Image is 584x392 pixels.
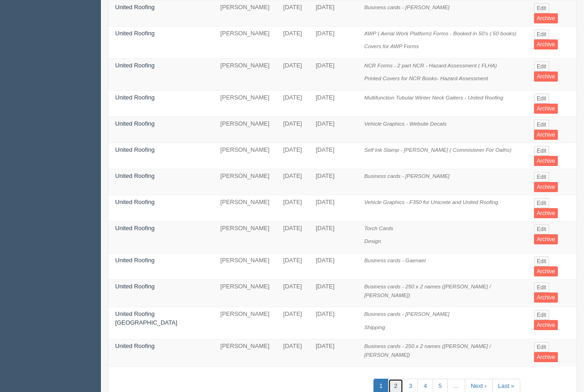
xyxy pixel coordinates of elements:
[534,130,558,140] a: Archive
[309,221,357,253] td: [DATE]
[115,4,155,11] a: United Roofing
[534,352,558,362] a: Archive
[213,26,276,58] td: [PERSON_NAME]
[364,43,419,49] i: Covers for AWP Forms
[276,307,309,339] td: [DATE]
[534,29,549,39] a: Edit
[213,90,276,116] td: [PERSON_NAME]
[534,146,549,156] a: Edit
[534,234,558,244] a: Archive
[364,147,512,153] i: Self Ink Stamp - [PERSON_NAME] ( Commisioner For Oaths)
[534,94,549,104] a: Edit
[364,30,517,36] i: AWP ( Aerial Work Platform) Forms - Booked in 50's ( 50 books)
[364,4,450,10] i: Business cards - [PERSON_NAME]
[115,225,155,232] a: United Roofing
[534,120,549,130] a: Edit
[534,156,558,166] a: Archive
[213,279,276,307] td: [PERSON_NAME]
[276,58,309,90] td: [DATE]
[309,307,357,339] td: [DATE]
[309,339,357,367] td: [DATE]
[309,90,357,116] td: [DATE]
[534,3,549,13] a: Edit
[364,283,491,298] i: Business cards - 250 x 2 names ([PERSON_NAME] / [PERSON_NAME])
[534,13,558,23] a: Archive
[115,172,155,179] a: United Roofing
[364,311,450,317] i: Business cards - [PERSON_NAME]
[309,26,357,58] td: [DATE]
[364,173,450,179] i: Business cards - [PERSON_NAME]
[364,199,498,205] i: Vehicle Graphics - F350 for Unicrete and United Roofing
[115,146,155,153] a: United Roofing
[534,224,549,234] a: Edit
[213,169,276,195] td: [PERSON_NAME]
[213,116,276,143] td: [PERSON_NAME]
[115,283,155,290] a: United Roofing
[534,282,549,293] a: Edit
[276,26,309,58] td: [DATE]
[115,310,177,326] a: United Roofing [GEOGRAPHIC_DATA]
[115,30,155,37] a: United Roofing
[534,320,558,330] a: Archive
[213,339,276,367] td: [PERSON_NAME]
[213,195,276,221] td: [PERSON_NAME]
[309,169,357,195] td: [DATE]
[364,62,497,68] i: NCR Forms - 2 part NCR - Hazard Assessment ( FLHA)
[534,293,558,303] a: Archive
[276,195,309,221] td: [DATE]
[213,58,276,90] td: [PERSON_NAME]
[276,143,309,169] td: [DATE]
[213,221,276,253] td: [PERSON_NAME]
[364,225,393,231] i: Torch Cards
[213,307,276,339] td: [PERSON_NAME]
[276,90,309,116] td: [DATE]
[364,94,503,100] i: Multifunction Tubular Winter Neck Gaiters - United Roofing
[115,257,155,264] a: United Roofing
[115,62,155,69] a: United Roofing
[115,342,155,349] a: United Roofing
[276,279,309,307] td: [DATE]
[534,61,549,72] a: Edit
[364,257,426,263] i: Business cards - Gaenael
[364,238,381,244] i: Design
[213,143,276,169] td: [PERSON_NAME]
[534,39,558,50] a: Archive
[534,198,549,208] a: Edit
[309,279,357,307] td: [DATE]
[534,342,549,352] a: Edit
[115,199,155,205] a: United Roofing
[309,58,357,90] td: [DATE]
[276,116,309,143] td: [DATE]
[534,310,549,320] a: Edit
[534,256,549,266] a: Edit
[534,182,558,192] a: Archive
[309,143,357,169] td: [DATE]
[276,221,309,253] td: [DATE]
[364,75,488,81] i: Printed Covers for NCR Books- Hazard Assessment
[534,104,558,114] a: Archive
[309,253,357,279] td: [DATE]
[309,116,357,143] td: [DATE]
[364,343,491,358] i: Business cards - 250 x 2 names ([PERSON_NAME] / [PERSON_NAME])
[276,169,309,195] td: [DATE]
[534,172,549,182] a: Edit
[276,339,309,367] td: [DATE]
[364,121,446,127] i: Vehicle Graphics - Website Decals
[115,120,155,127] a: United Roofing
[276,253,309,279] td: [DATE]
[115,94,155,101] a: United Roofing
[213,253,276,279] td: [PERSON_NAME]
[364,324,385,330] i: Shipping
[309,195,357,221] td: [DATE]
[534,208,558,218] a: Archive
[534,72,558,82] a: Archive
[534,266,558,276] a: Archive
